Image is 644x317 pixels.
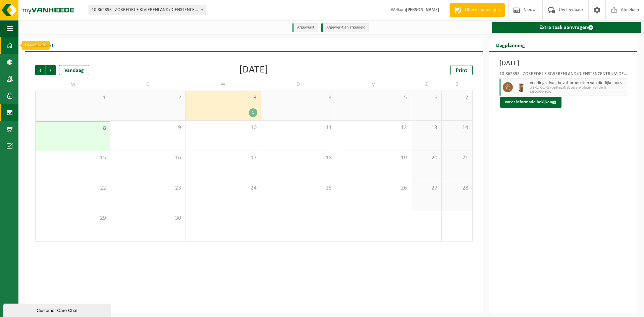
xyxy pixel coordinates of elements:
span: T250002046002 [530,90,625,94]
span: 10-862393 - ZORBEDRIJF RIVIERENLAND/DIENSTENCENTRUM DEN ABEEL - MECHELEN [89,5,206,15]
span: 10-862393 - ZORBEDRIJF RIVIERENLAND/DIENSTENCENTRUM DEN ABEEL - MECHELEN [89,5,206,15]
div: 10-862393 - ZORBEDRIJF RIVIERENLAND/DIENSTENCENTRUM DEN ABEEL - [GEOGRAPHIC_DATA] [499,72,627,78]
span: 25 [264,184,332,192]
span: 22 [39,184,107,192]
span: 29 [39,215,107,222]
h2: Overzicht [25,38,60,51]
span: WB-0140-140L voedingsafval, bevat producten van dierlij [530,86,625,90]
a: Print [450,65,473,75]
span: 2 [114,94,182,102]
li: Afgewerkt en afgemeld [321,23,369,32]
span: 8 [39,125,107,132]
span: 12 [339,124,408,131]
span: Voedingsafval, bevat producten van dierlijke oorsprong, onverpakt, categorie 3 [530,81,625,86]
td: M [35,78,110,91]
td: D [261,78,336,91]
li: Afgewerkt [292,23,318,32]
span: 17 [189,154,257,162]
span: 9 [114,124,182,131]
span: 10 [189,124,257,131]
span: 23 [114,184,182,192]
td: D [110,78,185,91]
td: Z [442,78,472,91]
span: 30 [114,215,182,222]
span: 1 [39,94,107,102]
iframe: chat widget [3,302,112,317]
span: 14 [445,124,469,131]
span: 24 [189,184,257,192]
span: 21 [445,154,469,162]
span: Print [456,68,467,73]
div: Vandaag [59,65,89,75]
span: 3 [189,94,257,102]
img: WB-0140-HPE-BN-01 [516,82,526,92]
span: 19 [339,154,408,162]
span: 15 [39,154,107,162]
strong: [PERSON_NAME] [406,7,439,12]
span: 11 [264,124,332,131]
span: 4 [264,94,332,102]
div: [DATE] [239,65,268,75]
span: 16 [114,154,182,162]
a: Offerte aanvragen [449,3,505,17]
span: 13 [415,124,438,131]
td: V [336,78,411,91]
span: 26 [339,184,408,192]
span: 18 [264,154,332,162]
span: 20 [415,154,438,162]
span: 5 [339,94,408,102]
span: 7 [445,94,469,102]
td: Z [411,78,442,91]
span: Vorige [35,65,45,75]
span: 27 [415,184,438,192]
button: Meer informatie bekijken [500,97,561,108]
span: Volgende [46,65,56,75]
div: 1 [249,108,257,117]
h3: [DATE] [499,58,627,68]
td: W [185,78,261,91]
h2: Dagplanning [489,38,532,51]
span: Offerte aanvragen [463,7,501,13]
a: Extra taak aanvragen [492,22,641,33]
span: 28 [445,184,469,192]
span: 6 [415,94,438,102]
